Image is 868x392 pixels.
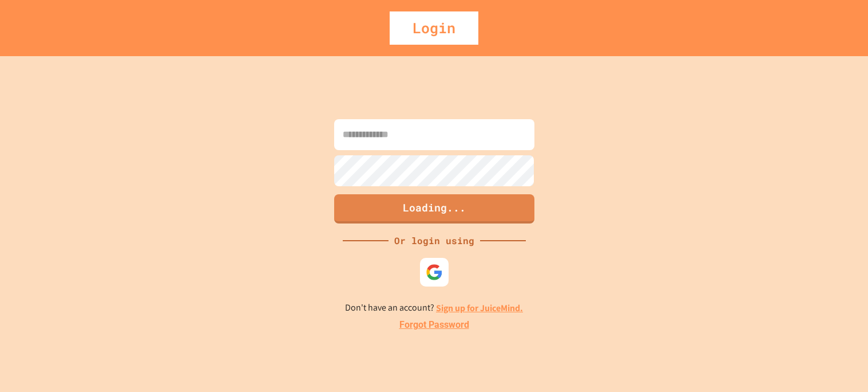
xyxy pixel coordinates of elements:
[436,302,523,314] a: Sign up for JuiceMind.
[390,11,478,45] div: Login
[389,234,480,248] div: Or login using
[345,301,523,315] p: Don't have an account?
[399,318,469,332] a: Forgot Password
[334,194,534,224] button: Loading...
[426,264,443,281] img: google-icon.svg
